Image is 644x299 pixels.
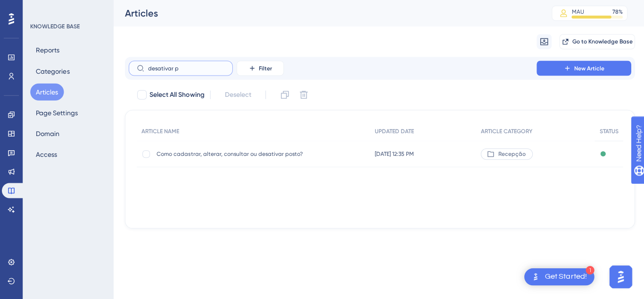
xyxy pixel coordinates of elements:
span: STATUS [597,127,616,135]
span: Need Help? [22,2,59,14]
span: Select All Showing [149,89,204,100]
button: Access [30,145,63,162]
button: Domain [30,125,65,142]
button: Deselect [215,86,259,103]
div: 1 [584,265,592,273]
span: Deselect [224,89,250,100]
img: launcher-image-alternative-text [528,270,539,282]
span: ARTICLE NAME [141,127,179,135]
span: Recepção [496,150,524,157]
div: 78 % [610,8,620,16]
iframe: UserGuiding AI Assistant Launcher [604,262,633,290]
span: New Article [572,64,602,72]
div: KNOWLEDGE BASE [30,23,79,30]
button: Articles [30,83,64,100]
span: ARTICLE CATEGORY [479,127,530,135]
span: [DATE] 12:35 PM [373,150,413,157]
span: Go to Knowledge Base [570,38,630,45]
span: Como cadastrar, alterar, consultar ou desativar posto? [156,150,307,157]
input: Search [148,65,224,71]
span: Filter [258,64,271,72]
div: Get Started! [543,271,585,281]
button: New Article [535,60,629,76]
button: Reports [30,42,65,59]
div: Articles [124,7,526,20]
div: MAU [570,8,582,16]
button: Filter [236,60,283,76]
span: UPDATED DATE [373,127,413,135]
button: Go to Knowledge Base [557,34,633,49]
div: Open Get Started! checklist, remaining modules: 1 [522,267,592,284]
button: Page Settings [30,104,83,121]
button: Categories [30,62,75,79]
